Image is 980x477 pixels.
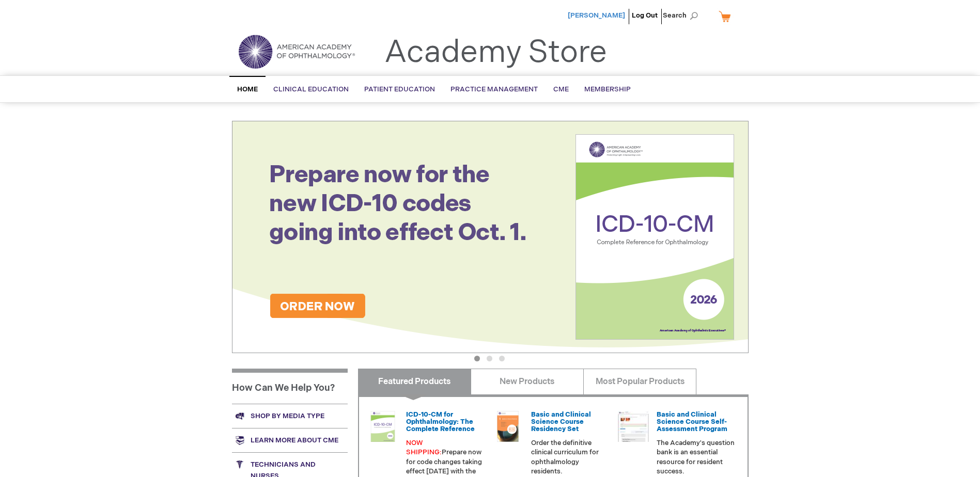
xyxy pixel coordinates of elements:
[657,438,735,476] p: The Academy's question bank is an essential resource for resident success.
[232,428,348,452] a: Learn more about CME
[406,439,442,457] font: NOW SHIPPING:
[406,410,475,434] a: ICD-10-CM for Ophthalmology: The Complete Reference
[499,356,505,361] button: 3 of 3
[474,356,480,361] button: 1 of 3
[237,85,258,93] span: Home
[632,11,658,20] a: Log Out
[450,85,538,93] span: Practice Management
[232,404,348,428] a: Shop by media type
[531,438,610,476] p: Order the definitive clinical curriculum for ophthalmology residents.
[618,411,649,442] img: bcscself_20.jpg
[663,5,702,26] span: Search
[367,411,398,442] img: 0120008u_42.png
[657,410,727,434] a: Basic and Clinical Science Course Self-Assessment Program
[492,411,523,442] img: 02850963u_47.png
[364,85,435,93] span: Patient Education
[273,85,349,93] span: Clinical Education
[232,369,348,404] h1: How Can We Help You?
[583,369,696,394] a: Most Popular Products
[568,11,625,20] a: [PERSON_NAME]
[584,85,631,93] span: Membership
[553,85,569,93] span: CME
[384,34,607,71] a: Academy Store
[471,369,584,394] a: New Products
[487,356,492,361] button: 2 of 3
[358,369,471,394] a: Featured Products
[531,410,591,434] a: Basic and Clinical Science Course Residency Set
